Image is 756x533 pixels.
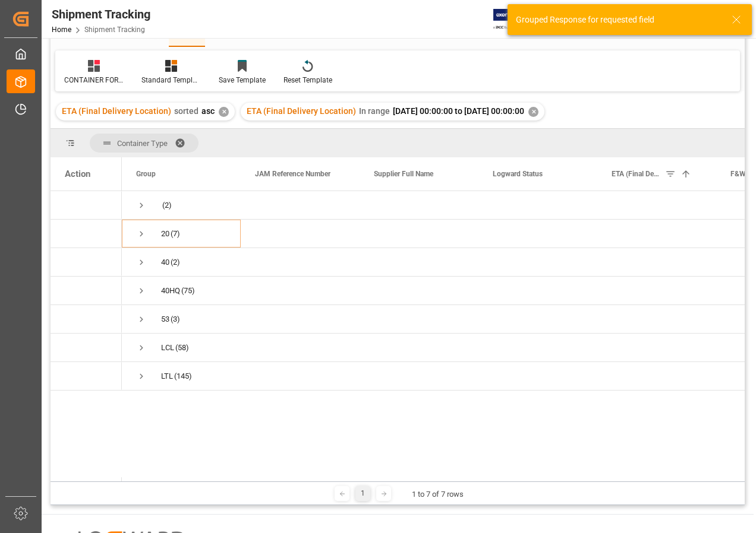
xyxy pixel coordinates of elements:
[52,5,150,23] div: Shipment Tracking
[52,26,71,34] a: Home
[65,169,90,179] div: Action
[51,277,122,305] div: Press SPACE to select this row.
[51,220,122,248] div: Press SPACE to select this row.
[283,75,332,85] div: Reset Template
[161,249,169,276] div: 40
[161,220,169,248] div: 20
[393,106,524,116] span: [DATE] 00:00:00 to [DATE] 00:00:00
[51,248,122,277] div: Press SPACE to select this row.
[117,139,168,148] span: Container Type
[516,14,720,26] div: Grouped Response for requested field
[51,362,122,391] div: Press SPACE to select this row.
[161,306,169,333] div: 53
[493,170,543,178] span: Logward Status
[175,334,189,361] span: (58)
[493,9,534,30] img: Exertis%20JAM%20-%20Email%20Logo.jpg_1722504956.jpg
[161,334,174,361] div: LCL
[247,106,356,116] span: ETA (Final Delivery Location)
[171,306,180,333] span: (3)
[51,305,122,334] div: Press SPACE to select this row.
[174,106,199,116] span: sorted
[171,249,180,276] span: (2)
[51,334,122,362] div: Press SPACE to select this row.
[359,106,390,116] span: In range
[171,220,180,248] span: (7)
[255,170,330,178] span: JAM Reference Number
[174,363,192,390] span: (145)
[64,75,124,85] div: CONTAINER FORECAST
[612,170,660,178] span: ETA (Final Delivery Location)
[141,75,201,85] div: Standard Templates
[374,170,433,178] span: Supplier Full Name
[219,75,266,85] div: Save Template
[51,191,122,220] div: Press SPACE to select this row.
[162,192,172,219] span: (2)
[201,106,215,116] span: asc
[62,106,171,116] span: ETA (Final Delivery Location)
[219,107,229,117] div: ✕
[136,170,156,178] span: Group
[181,277,195,304] span: (75)
[161,363,173,390] div: LTL
[528,107,538,117] div: ✕
[161,277,180,304] div: 40HQ
[412,488,464,500] div: 1 to 7 of 7 rows
[355,486,370,501] div: 1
